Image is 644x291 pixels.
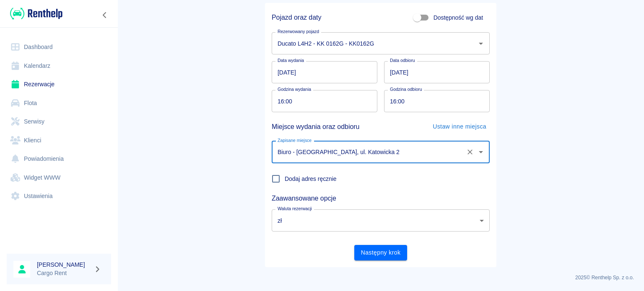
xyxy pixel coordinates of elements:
a: Dashboard [7,38,111,57]
input: hh:mm [384,90,484,112]
div: zł [272,209,490,232]
a: Kalendarz [7,57,111,75]
a: Powiadomienia [7,149,111,168]
a: Klienci [7,131,111,150]
button: Otwórz [475,38,487,49]
img: Renthelp logo [10,7,62,21]
button: Wyczyść [464,146,476,158]
label: Godzina odbioru [390,86,422,93]
button: Następny krok [354,245,408,260]
input: DD.MM.YYYY [272,61,377,83]
a: Serwisy [7,112,111,131]
label: Data odbioru [390,57,415,64]
button: Ustaw inne miejsca [429,119,490,134]
span: Dodaj adres ręcznie [285,175,337,183]
h5: Pojazd oraz daty [272,13,321,22]
span: Dostępność wg dat [434,13,483,22]
a: Rezerwacje [7,75,111,94]
label: Zapisane miejsce [278,137,312,144]
p: 2025 © Renthelp Sp. z o.o. [127,274,634,281]
label: Waluta rezerwacji [278,206,312,212]
p: Cargo Rent [37,269,91,278]
a: Flota [7,94,111,113]
a: Widget WWW [7,168,111,187]
button: Otwórz [475,146,487,158]
h6: [PERSON_NAME] [37,260,91,269]
label: Godzina wydania [278,86,311,93]
input: DD.MM.YYYY [384,61,490,83]
h5: Zaawansowane opcje [272,194,490,203]
a: Ustawienia [7,187,111,206]
label: Data wydania [278,57,304,64]
button: Zwiń nawigację [99,10,111,21]
h5: Miejsce wydania oraz odbioru [272,119,359,134]
input: hh:mm [272,90,371,112]
a: Renthelp logo [7,7,62,21]
label: Rezerwowany pojazd [278,28,319,35]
